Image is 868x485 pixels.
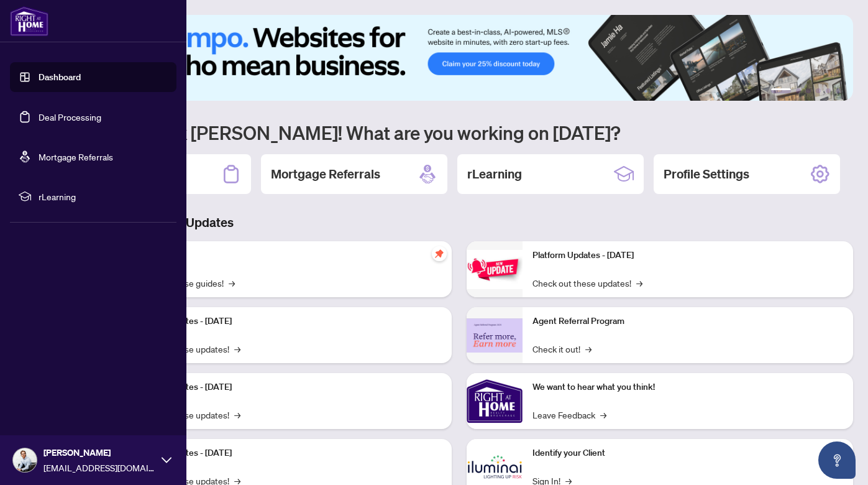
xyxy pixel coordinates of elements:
[234,408,240,422] span: →
[585,342,592,356] span: →
[65,15,853,101] img: Slide 0
[806,88,811,93] button: 3
[39,151,113,162] a: Mortgage Referrals
[532,342,592,356] a: Check it out!→
[532,381,844,394] p: We want to hear what you think!
[636,276,642,290] span: →
[600,408,606,422] span: →
[532,276,642,290] a: Check out these updates!→
[13,448,37,472] img: Profile Icon
[467,165,522,183] h2: rLearning
[836,88,841,93] button: 6
[234,342,240,356] span: →
[39,190,168,203] span: rLearning
[818,441,856,479] button: Open asap
[532,315,844,328] p: Agent Referral Program
[65,121,853,144] h1: Welcome back [PERSON_NAME]! What are you working on [DATE]?
[10,6,48,36] img: logo
[771,88,791,93] button: 1
[432,246,447,261] span: pushpin
[43,461,155,474] span: [EMAIL_ADDRESS][DOMAIN_NAME]
[130,381,442,394] p: Platform Updates - [DATE]
[130,315,442,328] p: Platform Updates - [DATE]
[816,88,821,93] button: 4
[467,318,523,353] img: Agent Referral Program
[532,249,844,262] p: Platform Updates - [DATE]
[39,72,81,83] a: Dashboard
[532,446,844,460] p: Identify your Client
[271,165,380,183] h2: Mortgage Referrals
[467,250,523,289] img: Platform Updates - June 23, 2025
[467,373,523,429] img: We want to hear what you think!
[229,276,235,290] span: →
[130,249,442,262] p: Self-Help
[796,88,801,93] button: 2
[43,446,155,460] span: [PERSON_NAME]
[664,165,749,183] h2: Profile Settings
[532,408,606,422] a: Leave Feedback→
[826,88,831,93] button: 5
[39,111,101,122] a: Deal Processing
[130,446,442,460] p: Platform Updates - [DATE]
[65,214,853,231] h3: Brokerage & Industry Updates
